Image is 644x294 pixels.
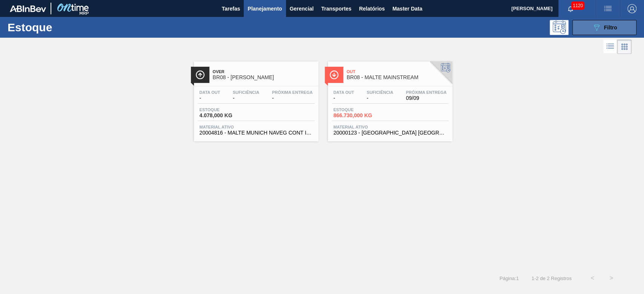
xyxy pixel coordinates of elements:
[334,125,447,129] span: Material ativo
[367,90,393,95] span: Suficiência
[359,4,384,13] span: Relatórios
[603,4,612,13] img: userActions
[334,107,386,112] span: Estoque
[334,130,447,136] span: 20000123 - MALTA URUGUAY BRAHMA BRASIL GRANEL
[530,276,572,281] span: 1 - 2 de 2 Registros
[334,113,386,118] span: 866.730,000 KG
[334,90,354,95] span: Data out
[406,95,447,101] span: 09/09
[603,40,617,54] div: Visão em Lista
[233,95,259,101] span: -
[347,75,449,80] span: BR08 - MALTE MAINSTREAM
[571,2,584,10] span: 1120
[347,69,449,74] span: Out
[583,269,602,288] button: <
[222,4,240,13] span: Tarefas
[272,95,313,101] span: -
[272,90,313,95] span: Próxima Entrega
[188,56,322,141] a: ÍconeOverBR08 - [PERSON_NAME]Data out-Suficiência-Próxima Entrega-Estoque4.078,000 KGMaterial ati...
[322,56,456,141] a: ÍconeOutBR08 - MALTE MAINSTREAMData out-Suficiência-Próxima Entrega09/09Estoque866.730,000 KGMate...
[572,20,636,35] button: Filtro
[200,113,252,118] span: 4.078,000 KG
[558,3,583,14] button: Notificações
[10,5,46,12] img: TNhmsLtSVTkK8tSr43FrP2fwEKptu5GPRR3wAAAABJRU5ErkJggg==
[334,95,354,101] span: -
[617,40,632,54] div: Visão em Cards
[392,4,422,13] span: Master Data
[550,20,569,35] div: Pogramando: nenhum usuário selecionado
[406,90,447,95] span: Próxima Entrega
[500,276,519,281] span: Página : 1
[213,69,315,74] span: Over
[233,90,259,95] span: Suficiência
[329,70,339,80] img: Ícone
[200,107,252,112] span: Estoque
[200,125,313,129] span: Material ativo
[627,4,636,13] img: Logout
[200,90,220,95] span: Data out
[195,70,205,80] img: Ícone
[8,23,118,32] h1: Estoque
[213,75,315,80] span: BR08 - MALTE MUNIQUE
[604,24,617,31] span: Filtro
[290,4,314,13] span: Gerencial
[200,130,313,136] span: 20004816 - MALTE MUNICH NAVEG CONT IMPORT SUP 40%
[321,4,351,13] span: Transportes
[602,269,621,288] button: >
[247,4,282,13] span: Planejamento
[200,95,220,101] span: -
[367,95,393,101] span: -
